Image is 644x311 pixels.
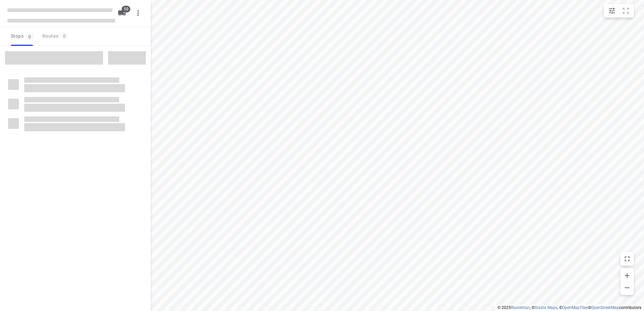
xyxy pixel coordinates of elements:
[562,305,588,310] a: OpenMapTiles
[605,4,619,18] button: Map settings
[497,305,641,310] li: © 2025 , © , © © contributors
[591,305,619,310] a: OpenStreetMap
[604,4,634,18] div: small contained button group
[511,305,530,310] a: Routetitan
[535,305,557,310] a: Stadia Maps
